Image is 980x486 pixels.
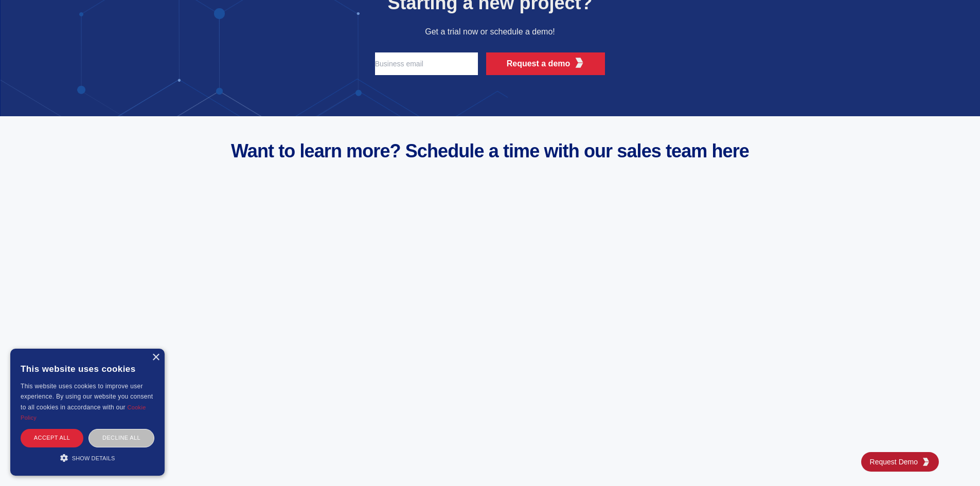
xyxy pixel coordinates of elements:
div: This website uses cookies [21,356,154,381]
p: Request a demo [507,58,571,70]
div: Accept all [21,429,83,447]
img: KGG Fifth Element RED [574,58,584,68]
div: Chat-widget [929,437,980,486]
span: Show details [72,455,115,461]
span: This website uses cookies to improve user experience. By using our website you consent to all coo... [21,383,153,411]
div: Show details [21,453,154,463]
a: Cookie Policy [21,404,146,421]
a: Request DemoKGG [861,452,939,472]
span: Request Demo [870,457,922,467]
input: Business email [375,52,478,75]
div: Close [152,354,159,362]
iframe: Chat Widget [929,437,980,486]
button: Request a demoKGG Fifth Element RED [486,52,605,75]
div: Decline all [88,429,154,447]
p: Get a trial now or schedule a demo! [425,26,555,38]
img: KGG [922,458,930,466]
